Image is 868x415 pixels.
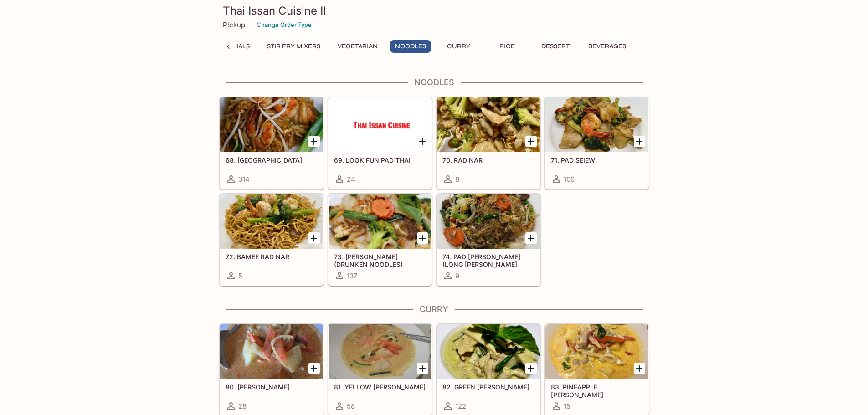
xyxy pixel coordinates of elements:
[329,97,431,152] div: 69. LOOK FUN PAD THAI
[220,97,323,152] div: 68. PAD THAI
[220,324,323,379] div: 80. MASAMAN CURRY
[545,324,648,379] div: 83. PINEAPPLE CURRY
[308,136,320,147] button: Add 68. PAD THAI
[551,156,643,164] h5: 71. PAD SEIEW
[634,363,645,374] button: Add 83. PINEAPPLE CURRY
[455,175,459,184] span: 8
[220,194,324,286] a: 72. BAMEE RAD NAR5
[437,194,540,286] a: 74. PAD [PERSON_NAME] (LONG [PERSON_NAME] NOODLE)9
[220,194,323,249] div: 72. BAMEE RAD NAR
[442,253,534,268] h5: 74. PAD [PERSON_NAME] (LONG [PERSON_NAME] NOODLE)
[455,272,459,280] span: 9
[219,77,649,87] h4: Noodles
[437,324,540,379] div: 82. GREEN CURRY
[437,194,540,249] div: 74. PAD WOON SEN (LONG RICE NOODLE)
[487,40,528,53] button: Rice
[329,324,431,379] div: 81. YELLOW CURRY
[545,97,649,189] a: 71. PAD SEIEW166
[262,40,325,53] button: Stir Fry Mixers
[226,383,318,391] h5: 80. [PERSON_NAME]
[551,383,643,398] h5: 83. PINEAPPLE [PERSON_NAME]
[226,156,318,164] h5: 68. [GEOGRAPHIC_DATA]
[223,20,245,29] p: Pickup
[347,272,357,280] span: 137
[226,253,318,261] h5: 72. BAMEE RAD NAR
[238,402,247,410] span: 28
[334,383,426,391] h5: 81. YELLOW [PERSON_NAME]
[417,232,428,244] button: Add 73. KEE MAO (DRUNKEN NOODLES)
[347,175,355,184] span: 24
[583,40,631,53] button: Beverages
[535,40,576,53] button: Dessert
[634,136,645,147] button: Add 71. PAD SEIEW
[220,97,324,189] a: 68. [GEOGRAPHIC_DATA]314
[328,97,432,189] a: 69. LOOK FUN PAD THAI24
[564,175,575,184] span: 166
[223,4,646,18] h3: Thai Issan Cuisine II
[417,363,428,374] button: Add 81. YELLOW CURRY
[308,363,320,374] button: Add 80. MASAMAN CURRY
[347,402,355,410] span: 58
[525,232,537,244] button: Add 74. PAD WOON SEN (LONG RICE NOODLE)
[437,97,540,152] div: 70. RAD NAR
[438,40,479,53] button: Curry
[333,40,383,53] button: Vegetarian
[455,402,466,410] span: 122
[525,136,537,147] button: Add 70. RAD NAR
[525,363,537,374] button: Add 82. GREEN CURRY
[334,156,426,164] h5: 69. LOOK FUN PAD THAI
[328,194,432,286] a: 73. [PERSON_NAME] (DRUNKEN NOODLES)137
[442,156,534,164] h5: 70. RAD NAR
[329,194,431,249] div: 73. KEE MAO (DRUNKEN NOODLES)
[219,304,649,314] h4: Curry
[417,136,428,147] button: Add 69. LOOK FUN PAD THAI
[334,253,426,268] h5: 73. [PERSON_NAME] (DRUNKEN NOODLES)
[390,40,431,53] button: Noodles
[252,18,316,32] button: Change Order Type
[238,175,250,184] span: 314
[238,272,242,280] span: 5
[545,97,648,152] div: 71. PAD SEIEW
[442,383,534,391] h5: 82. GREEN [PERSON_NAME]
[564,402,570,410] span: 15
[308,232,320,244] button: Add 72. BAMEE RAD NAR
[437,97,540,189] a: 70. RAD NAR8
